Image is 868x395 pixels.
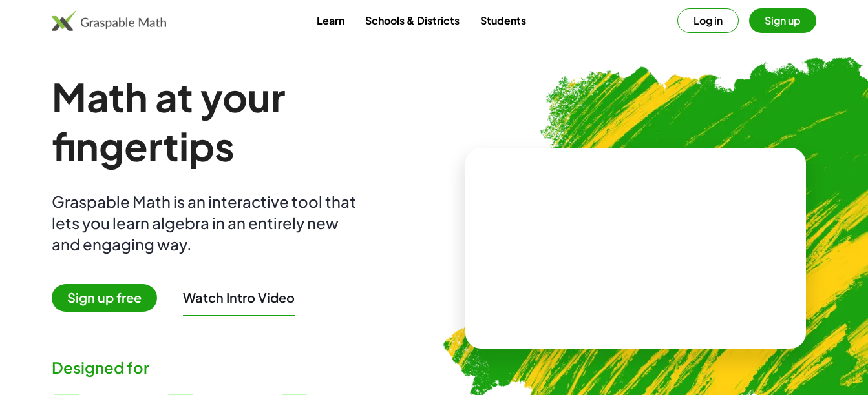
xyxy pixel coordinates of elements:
[52,284,157,312] span: Sign up free
[52,357,414,378] div: Designed for
[749,8,816,33] button: Sign up
[52,72,414,170] h1: Math at your fingertips
[538,199,732,296] video: What is this? This is dynamic math notation. Dynamic math notation plays a central role in how Gr...
[183,289,295,306] button: Watch Intro Video
[470,8,536,32] a: Students
[52,191,362,255] div: Graspable Math is an interactive tool that lets you learn algebra in an entirely new and engaging...
[677,8,739,33] button: Log in
[355,8,470,32] a: Schools & Districts
[306,8,355,32] a: Learn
